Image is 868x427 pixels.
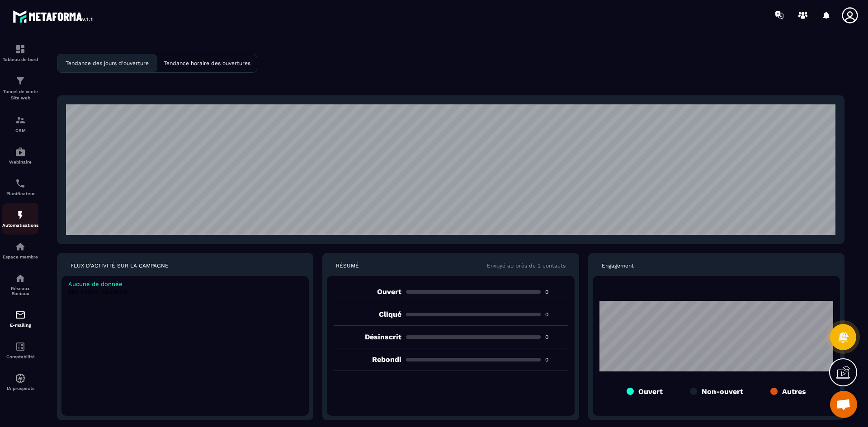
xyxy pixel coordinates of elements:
img: automations [15,146,26,157]
img: formation [15,44,26,55]
a: schedulerschedulerPlanificateur [2,171,38,203]
a: formationformationTunnel de vente Site web [2,69,38,108]
p: CRM [2,128,38,133]
p: Réseaux Sociaux [2,286,38,296]
p: Autres [782,387,806,396]
img: accountant [15,341,26,352]
p: 0 [545,333,568,341]
a: automationsautomationsEspace membre [2,235,38,266]
p: IA prospects [2,386,38,391]
p: Webinaire [2,160,38,164]
img: logo [13,8,94,24]
p: Engagement [602,262,634,269]
p: RÉSUMÉ [336,262,359,269]
p: E-mailing [2,323,38,328]
p: Cliqué [334,310,401,319]
img: automations [15,373,26,384]
p: Comptabilité [2,354,38,359]
a: formationformationTableau de bord [2,37,38,69]
img: automations [15,241,26,252]
p: Automatisations [2,223,38,228]
p: Tunnel de vente Site web [2,89,38,101]
p: Désinscrit [334,333,401,341]
img: email [15,310,26,320]
a: social-networksocial-networkRéseaux Sociaux [2,266,38,303]
a: automationsautomationsWebinaire [2,140,38,171]
p: 0 [545,311,568,318]
p: Tableau de bord [2,57,38,62]
img: formation [15,115,26,126]
p: 0 [545,288,568,296]
p: Aucune de donnée [68,281,302,287]
p: Non-ouvert [702,387,743,396]
img: automations [15,210,26,221]
a: automationsautomationsAutomatisations [2,203,38,235]
p: Tendance horaire des ouvertures [164,60,250,66]
a: emailemailE-mailing [2,303,38,334]
div: Ouvrir le chat [830,391,857,418]
span: No more results! [68,287,127,296]
img: social-network [15,273,26,284]
p: Rebondi [334,355,401,364]
img: formation [15,75,26,86]
p: FLUX D'ACTIVITÉ SUR LA CAMPAGNE [71,262,169,269]
p: Ouvert [638,387,663,396]
p: Espace membre [2,254,38,259]
img: scheduler [15,178,26,189]
p: Planificateur [2,191,38,196]
a: formationformationCRM [2,108,38,140]
p: 0 [545,356,568,363]
a: accountantaccountantComptabilité [2,334,38,366]
p: Tendance des jours d'ouverture [66,60,149,66]
p: Ouvert [334,287,401,296]
p: Envoyé au près de 2 contacts [487,262,566,269]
